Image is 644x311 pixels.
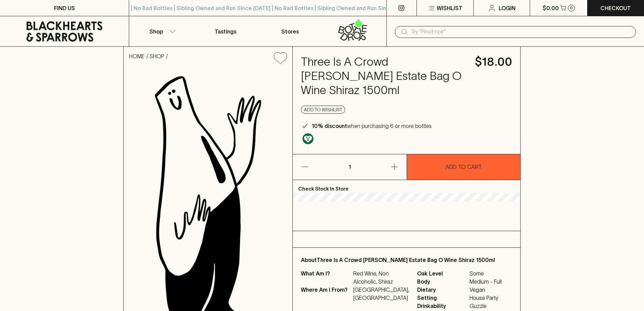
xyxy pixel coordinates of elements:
[446,163,482,171] p: ADD TO CART
[499,4,516,12] p: Login
[312,122,432,130] p: when purchasing 6 or more bottles
[411,26,630,37] input: Try "Pinot noir"
[301,269,352,286] p: What Am I?
[353,286,409,302] p: [GEOGRAPHIC_DATA], [GEOGRAPHIC_DATA]
[303,133,313,144] img: Vegan
[301,256,512,264] p: About Three Is A Crowd [PERSON_NAME] Estate Bag O Wine Shiraz 1500ml
[417,302,468,310] span: Drinkability
[149,27,163,36] p: Shop
[417,294,468,302] span: Setting
[417,286,468,294] span: Dietary
[600,4,631,12] p: Checkout
[470,294,512,302] span: House Party
[353,269,409,286] p: Red Wine, Non Alcoholic, Shiraz
[470,269,512,277] span: Some
[543,4,559,12] p: $0.00
[437,4,462,12] p: Wishlist
[312,123,347,129] b: 10% discount
[301,106,345,114] button: Add to wishlist
[417,269,468,277] span: Oak Level
[193,16,258,46] a: Tastings
[129,53,145,59] a: HOME
[475,55,512,69] h4: $18.00
[301,286,352,302] p: Where Am I From?
[293,180,520,193] p: Check Stock In Store
[281,27,299,36] p: Stores
[417,277,468,286] span: Body
[301,55,467,97] h4: Three Is A Crowd [PERSON_NAME] Estate Bag O Wine Shiraz 1500ml
[470,302,512,310] span: Guzzle
[215,27,236,36] p: Tastings
[301,132,315,146] a: Made without the use of any animal products.
[129,16,193,46] button: Shop
[258,16,322,46] a: Stores
[570,6,573,10] p: 0
[470,286,512,294] span: Vegan
[470,277,512,286] span: Medium - Full
[407,154,521,180] button: ADD TO CART
[54,4,75,12] p: FIND US
[341,154,358,180] p: 1
[150,53,164,59] a: SHOP
[271,49,290,67] button: Add to wishlist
